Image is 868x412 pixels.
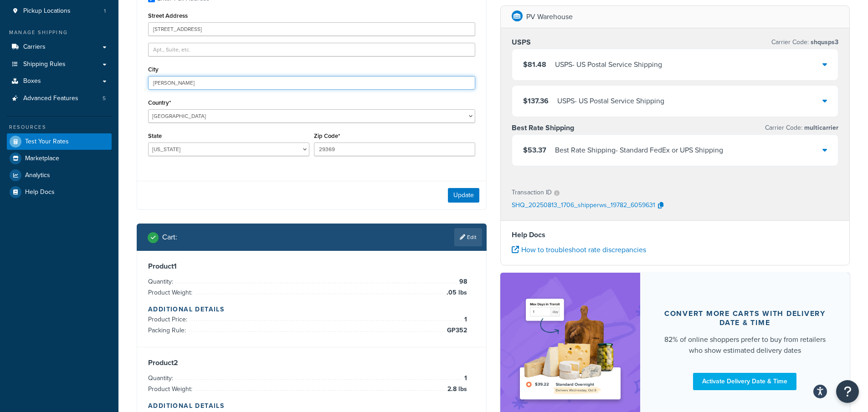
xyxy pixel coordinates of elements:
a: Boxes [7,73,112,90]
label: Zip Code* [314,132,340,139]
h4: Additional Details [148,401,475,411]
span: .05 lbs [444,287,467,298]
h3: USPS [512,38,531,47]
li: Advanced Features [7,90,112,107]
div: Convert more carts with delivery date & time [662,309,828,327]
span: 1 [462,314,467,325]
span: $53.37 [523,145,546,155]
div: Best Rate Shipping - Standard FedEx or UPS Shipping [555,144,723,157]
a: Marketplace [7,150,112,167]
label: City [148,66,159,73]
label: State [148,132,162,139]
a: Shipping Rules [7,56,112,73]
div: 82% of online shoppers prefer to buy from retailers who show estimated delivery dates [662,334,828,356]
a: How to troubleshoot rate discrepancies [512,244,646,255]
span: Shipping Rules [23,61,66,68]
a: Carriers [7,39,112,56]
a: Advanced Features5 [7,90,112,107]
span: Carriers [23,43,46,51]
p: Carrier Code: [771,36,838,49]
span: Advanced Features [23,95,78,102]
a: Test Your Rates [7,133,112,150]
span: Quantity: [148,277,175,286]
span: 98 [457,276,467,287]
span: $137.36 [523,96,549,106]
span: Product Weight: [148,288,195,297]
li: Pickup Locations [7,3,112,20]
h4: Additional Details [148,305,475,314]
span: Packing Rule: [148,326,188,335]
input: Apt., Suite, etc. [148,43,475,56]
a: Analytics [7,167,112,183]
span: Test Your Rates [25,138,69,146]
a: Pickup Locations1 [7,3,112,20]
div: Resources [7,123,112,131]
p: Carrier Code: [765,122,838,134]
span: 2.8 lbs [445,384,467,395]
span: Pickup Locations [23,7,71,15]
h3: Best Rate Shipping [512,123,574,132]
span: multicarrier [802,123,838,132]
p: PV Warehouse [526,10,573,23]
span: Help Docs [25,188,55,196]
span: 1 [104,7,106,15]
p: Transaction ID [512,186,552,199]
span: Marketplace [25,155,59,163]
a: Activate Delivery Date & Time [693,373,796,390]
span: 5 [103,95,106,102]
span: Product Price: [148,315,190,324]
span: $81.48 [523,59,546,70]
span: Analytics [25,172,50,179]
p: SHQ_20250813_1706_shipperws_19782_6059631 [512,199,655,213]
div: USPS - US Postal Service Shipping [555,58,662,71]
div: Manage Shipping [7,29,112,36]
span: 1 [462,373,467,384]
label: Street Address [148,12,188,19]
span: Product Weight: [148,384,195,394]
label: Country* [148,99,171,106]
div: USPS - US Postal Service Shipping [557,95,664,107]
span: Boxes [23,77,41,85]
h4: Help Docs [512,229,839,240]
h2: Cart : [162,233,177,241]
h3: Product 2 [148,358,475,367]
a: Edit [454,228,482,246]
button: Open Resource Center [836,380,859,403]
span: shqusps3 [809,37,838,47]
button: Update [448,188,479,203]
span: GP352 [445,325,467,336]
a: Help Docs [7,184,112,200]
h3: Product 1 [148,262,475,271]
span: Quantity: [148,373,175,383]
